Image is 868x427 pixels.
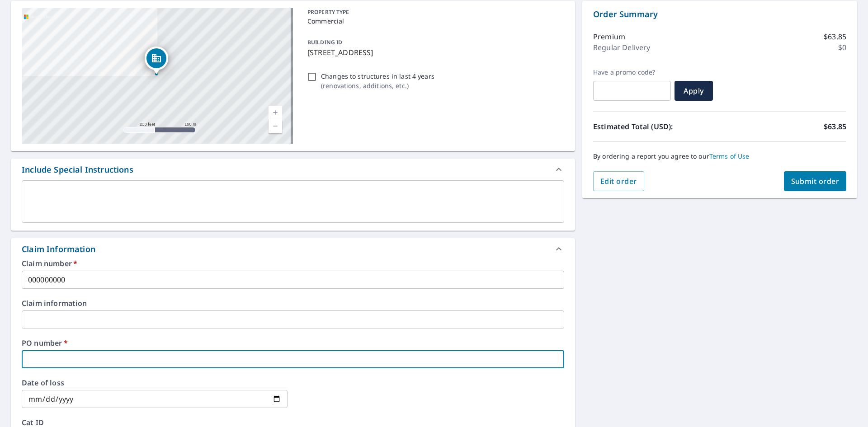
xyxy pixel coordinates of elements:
p: Premium [593,31,625,42]
a: Current Level 17, Zoom Out [269,119,282,133]
p: $63.85 [824,121,846,132]
span: Submit order [791,176,840,186]
label: Date of loss [22,379,288,386]
p: Order Summary [593,8,846,20]
label: Claim information [22,300,564,307]
label: PO number [22,339,564,347]
label: Claim number [22,260,564,267]
label: Have a promo code? [593,68,671,76]
p: By ordering a report you agree to our [593,152,846,160]
label: Cat ID [22,419,564,426]
div: Claim Information [11,238,575,260]
div: Dropped pin, building 1, Commercial property, 94-1035 Kukula St Waipahu, HI 96797 [145,47,168,75]
p: Estimated Total (USD): [593,121,720,132]
div: Include Special Instructions [11,159,575,180]
div: Include Special Instructions [22,164,133,176]
button: Apply [675,81,713,101]
span: Edit order [600,176,637,186]
a: Terms of Use [709,152,750,160]
div: Claim Information [22,243,95,255]
span: Apply [682,86,706,96]
button: Submit order [784,171,847,191]
p: ( renovations, additions, etc. ) [321,81,434,90]
button: Edit order [593,171,644,191]
p: Changes to structures in last 4 years [321,71,434,81]
a: Current Level 17, Zoom In [269,106,282,119]
p: Commercial [307,16,561,26]
p: $0 [838,42,846,53]
p: [STREET_ADDRESS] [307,47,561,58]
p: Regular Delivery [593,42,650,53]
p: BUILDING ID [307,38,342,46]
p: PROPERTY TYPE [307,8,561,16]
p: $63.85 [824,31,846,42]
